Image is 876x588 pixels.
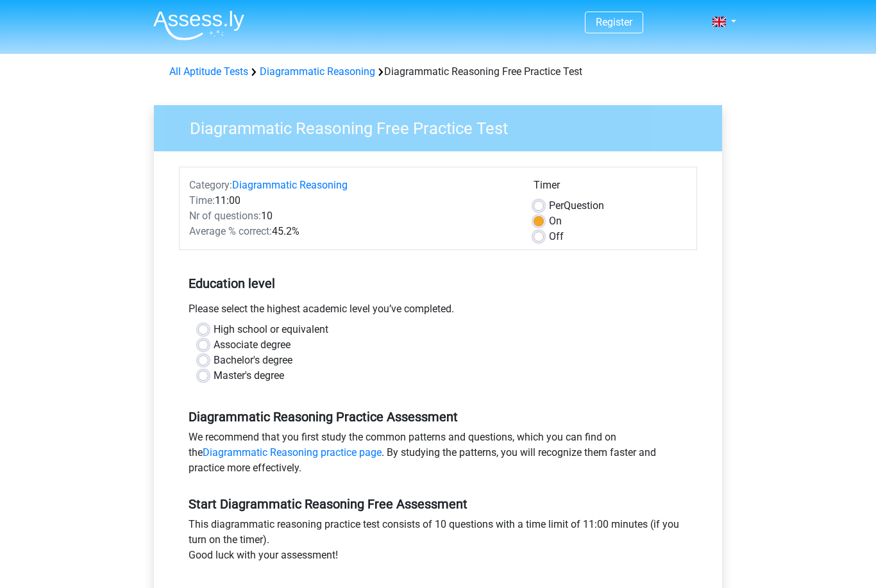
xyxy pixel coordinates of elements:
a: Register [596,16,632,28]
label: Bachelor's degree [214,353,292,368]
h3: Diagrammatic Reasoning Free Practice Test [174,113,712,139]
div: Timer [534,178,687,198]
span: Category: [189,179,232,191]
label: Question [549,198,604,214]
div: 45.2% [180,224,524,239]
a: Diagrammatic Reasoning [260,65,375,78]
img: Assessly [153,10,244,40]
div: Please select the highest academic level you’ve completed. [179,301,697,322]
h5: Diagrammatic Reasoning Practice Assessment [189,409,687,424]
label: On [549,214,562,229]
a: All Aptitude Tests [169,65,248,78]
div: This diagrammatic reasoning practice test consists of 10 questions with a time limit of 11:00 min... [179,517,697,568]
div: Diagrammatic Reasoning Free Practice Test [164,64,712,80]
label: Associate degree [214,337,291,353]
h5: Education level [189,271,687,296]
div: 11:00 [180,193,524,208]
label: Master's degree [214,368,284,383]
span: Nr of questions: [189,210,261,222]
div: We recommend that you first study the common patterns and questions, which you can find on the . ... [179,430,697,481]
span: Per [549,199,564,212]
label: Off [549,229,564,244]
h5: Start Diagrammatic Reasoning Free Assessment [189,496,687,512]
label: High school or equivalent [214,322,328,337]
a: Diagrammatic Reasoning [232,179,348,191]
div: 10 [180,208,524,224]
span: Time: [189,194,215,206]
span: Average % correct: [189,225,272,237]
a: Diagrammatic Reasoning practice page [203,446,382,458]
